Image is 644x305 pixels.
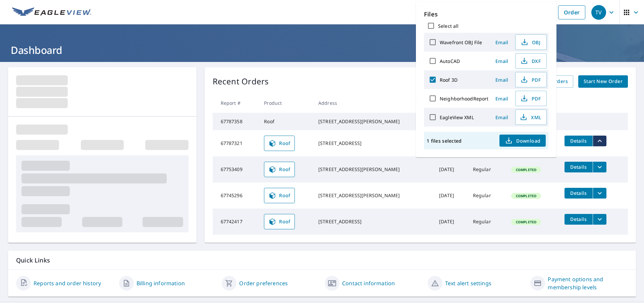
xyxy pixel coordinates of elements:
p: 1 files selected [427,138,462,144]
span: Completed [512,220,540,224]
th: Report # [213,93,259,113]
button: Email [491,93,513,104]
label: NeighborhoodReport [440,95,488,102]
span: PDF [520,76,541,84]
a: Text alert settings [445,279,491,287]
td: 67745296 [213,182,259,209]
td: 67742417 [213,209,259,235]
span: OBJ [520,38,541,46]
button: filesDropdownBtn-67745296 [593,188,606,199]
td: 67787358 [213,113,259,130]
label: EagleView XML [440,114,474,121]
a: Order [558,5,585,19]
label: Wavefront OBJ File [440,39,482,46]
a: Start New Order [578,75,628,88]
button: PDF [515,72,547,87]
div: [STREET_ADDRESS][PERSON_NAME] [318,166,428,173]
button: detailsBtn-67787321 [565,136,593,146]
a: Roof [264,136,295,151]
span: PDF [520,94,541,102]
button: filesDropdownBtn-67753409 [593,162,606,172]
span: XML [520,113,541,121]
button: filesDropdownBtn-67787321 [593,136,606,146]
span: Start New Order [584,77,623,86]
span: Details [569,190,589,196]
span: Roof [268,139,290,147]
span: Details [569,138,589,144]
span: Roof [268,192,290,200]
div: [STREET_ADDRESS][PERSON_NAME] [318,118,428,125]
span: Email [494,39,510,46]
td: [DATE] [434,182,468,209]
button: DXF [515,53,547,69]
td: Regular [468,156,506,182]
a: Order preferences [239,279,288,287]
td: Regular [468,209,506,235]
span: Completed [512,167,540,172]
td: Roof [259,113,313,130]
button: Email [491,56,513,66]
button: detailsBtn-67742417 [565,214,593,225]
span: Email [494,114,510,121]
button: Email [491,37,513,48]
span: DXF [520,57,541,65]
span: Completed [512,194,540,198]
td: [DATE] [434,156,468,182]
button: detailsBtn-67745296 [565,188,593,199]
th: Address [313,93,434,113]
button: filesDropdownBtn-67742417 [593,214,606,225]
div: [STREET_ADDRESS][PERSON_NAME] [318,192,428,199]
button: detailsBtn-67753409 [565,162,593,172]
td: Regular [468,182,506,209]
img: EV Logo [12,7,91,17]
label: Roof 3D [440,77,458,83]
button: OBJ [515,34,547,50]
p: Files [424,10,548,19]
span: Email [494,58,510,64]
th: Product [259,93,313,113]
a: Reports and order history [34,279,101,287]
td: [DATE] [434,209,468,235]
span: Details [569,216,589,222]
p: Quick Links [16,256,628,264]
h1: Dashboard [8,43,636,57]
p: Recent Orders [213,75,269,88]
td: 67753409 [213,156,259,182]
label: Select all [438,23,459,29]
span: Email [494,95,510,102]
a: Contact information [342,279,395,287]
div: [STREET_ADDRESS] [318,140,428,147]
button: Email [491,75,513,85]
a: Payment options and membership levels [548,275,628,291]
button: PDF [515,91,547,106]
a: Roof [264,188,295,203]
button: XML [515,109,547,125]
div: [STREET_ADDRESS] [318,218,428,225]
span: Email [494,77,510,83]
div: TV [591,5,606,20]
a: Billing information [137,279,185,287]
td: 67787321 [213,130,259,156]
button: Download [499,135,546,147]
label: AutoCAD [440,58,460,64]
span: Download [505,137,540,145]
span: Details [569,164,589,170]
a: Roof [264,162,295,177]
span: Roof [268,165,290,173]
button: Email [491,112,513,123]
span: Roof [268,218,290,226]
a: Roof [264,214,295,229]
